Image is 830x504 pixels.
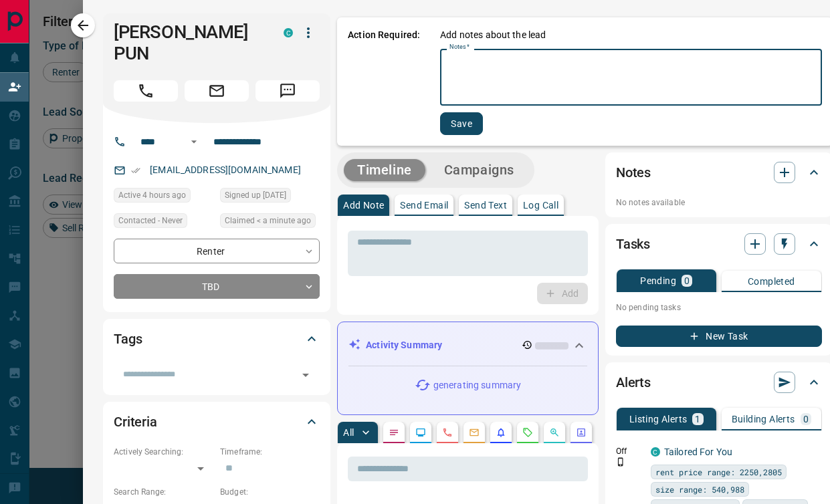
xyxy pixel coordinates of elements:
[748,277,795,286] p: Completed
[496,427,506,438] svg: Listing Alerts
[616,197,822,209] p: No notes available
[616,156,822,188] div: Notes
[343,201,384,210] p: Add Note
[114,486,213,498] p: Search Range:
[655,483,744,496] span: size range: 540,988
[114,80,178,102] span: Call
[433,378,521,392] p: generating summary
[616,162,651,183] h2: Notes
[616,372,651,393] h2: Alerts
[664,447,732,457] a: Tailored For You
[684,276,690,285] p: 0
[616,366,822,398] div: Alerts
[220,486,320,498] p: Budget:
[118,188,186,202] span: Active 4 hours ago
[131,166,140,175] svg: Email Verified
[651,447,660,457] div: condos.ca
[431,159,528,181] button: Campaigns
[616,326,822,347] button: New Task
[114,188,213,207] div: Mon Aug 18 2025
[440,28,546,42] p: Add notes about the lead
[629,414,688,424] p: Listing Alerts
[449,43,470,51] label: Notes
[440,112,483,135] button: Save
[389,427,399,438] svg: Notes
[616,233,650,255] h2: Tasks
[616,457,625,467] svg: Push Notification Only
[695,414,700,424] p: 1
[225,214,311,227] span: Claimed < a minute ago
[732,414,795,424] p: Building Alerts
[114,446,213,458] p: Actively Searching:
[296,366,315,384] button: Open
[220,446,320,458] p: Timeframe:
[185,80,249,102] span: Email
[522,427,533,438] svg: Requests
[114,239,320,263] div: Renter
[220,213,320,232] div: Tue Aug 19 2025
[464,201,507,210] p: Send Text
[348,333,587,358] div: Activity Summary
[114,411,157,432] h2: Criteria
[114,274,320,299] div: TBD
[225,188,286,202] span: Signed up [DATE]
[640,276,676,285] p: Pending
[523,201,558,210] p: Log Call
[576,427,587,438] svg: Agent Actions
[284,28,293,37] div: condos.ca
[220,188,320,207] div: Mon May 22 2023
[400,201,448,210] p: Send Email
[114,21,264,64] h1: [PERSON_NAME] PUN
[344,159,425,181] button: Timeline
[415,427,426,438] svg: Lead Browsing Activity
[616,228,822,260] div: Tasks
[616,445,643,457] p: Off
[616,297,822,318] p: No pending tasks
[549,427,560,438] svg: Opportunities
[150,164,301,175] a: [EMAIL_ADDRESS][DOMAIN_NAME]
[255,80,320,102] span: Message
[118,214,183,227] span: Contacted - Never
[186,134,202,150] button: Open
[114,328,142,350] h2: Tags
[348,28,420,135] p: Action Required:
[366,338,442,352] p: Activity Summary
[655,465,782,479] span: rent price range: 2250,2805
[114,323,320,355] div: Tags
[803,414,809,424] p: 0
[114,406,320,438] div: Criteria
[469,427,480,438] svg: Emails
[343,428,354,437] p: All
[442,427,453,438] svg: Calls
